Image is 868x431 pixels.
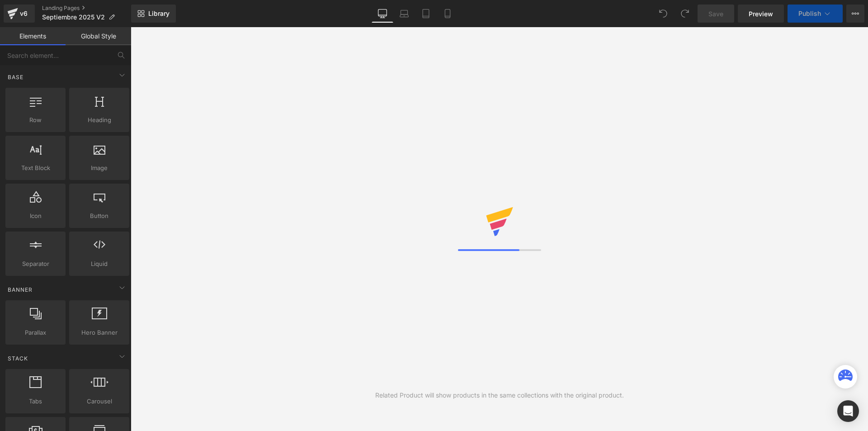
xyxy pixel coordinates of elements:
a: New Library [131,5,176,23]
a: v6 [4,5,35,23]
button: Redo [676,5,694,23]
span: Stack [7,354,29,363]
span: Septiembre 2025 V2 [42,14,105,21]
button: More [846,5,864,23]
a: Desktop [372,5,393,23]
span: Button [72,211,127,221]
span: Base [7,73,24,81]
span: Heading [72,115,127,125]
a: Preview [738,5,784,23]
span: Separator [8,259,63,269]
span: Preview [749,9,773,19]
button: Undo [654,5,672,23]
div: v6 [18,8,29,19]
a: Tablet [415,5,437,23]
span: Row [8,115,63,125]
span: Banner [7,285,33,294]
a: Global Style [66,27,131,45]
span: Image [72,163,127,173]
a: Laptop [393,5,415,23]
a: Landing Pages [42,5,131,12]
span: Carousel [72,397,127,406]
span: Publish [798,10,821,17]
span: Tabs [8,397,63,406]
span: Liquid [72,259,127,269]
div: Related Product will show products in the same collections with the original product. [375,390,624,400]
span: Save [708,9,723,19]
span: Text Block [8,163,63,173]
button: Publish [788,5,843,23]
span: Hero Banner [72,328,127,337]
span: Parallax [8,328,63,337]
a: Mobile [437,5,458,23]
span: Library [148,9,170,18]
div: Open Intercom Messenger [837,400,859,422]
span: Icon [8,211,63,221]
